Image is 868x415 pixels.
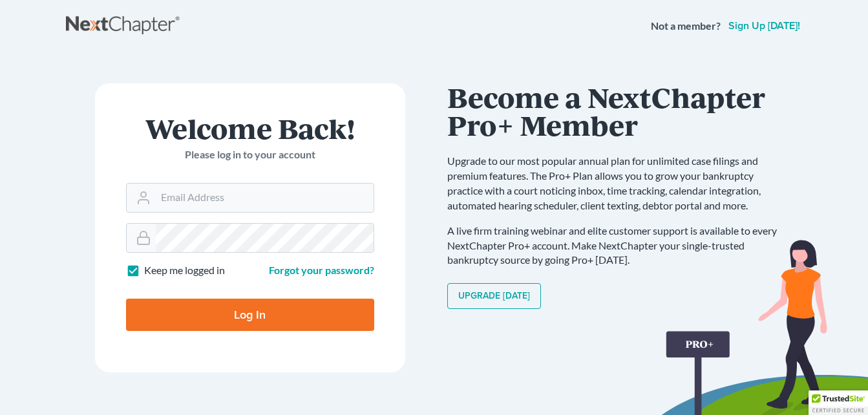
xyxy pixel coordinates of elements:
a: Forgot your password? [269,264,374,276]
input: Log In [126,299,374,331]
a: Upgrade [DATE] [447,283,541,309]
p: A live firm training webinar and elite customer support is available to every NextChapter Pro+ ac... [447,224,790,268]
h1: Become a NextChapter Pro+ Member [447,83,790,138]
strong: Not a member? [651,19,721,34]
input: Email Address [156,184,374,212]
p: Upgrade to our most popular annual plan for unlimited case filings and premium features. The Pro+... [447,154,790,213]
p: Please log in to your account [126,147,374,162]
div: TrustedSite Certified [809,390,868,415]
label: Keep me logged in [144,263,225,278]
a: Sign up [DATE]! [726,21,803,31]
h1: Welcome Back! [126,114,374,142]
